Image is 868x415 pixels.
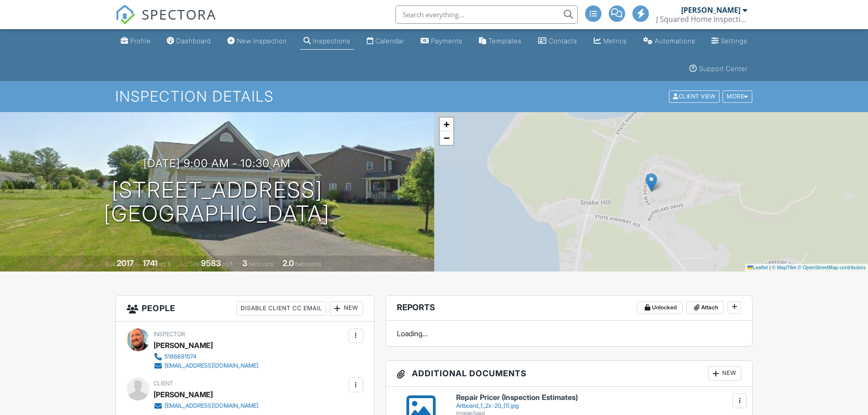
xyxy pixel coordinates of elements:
a: [EMAIL_ADDRESS][DOMAIN_NAME] [154,361,258,370]
div: [PERSON_NAME] [154,388,213,401]
div: Client View [669,91,719,103]
span: SPECTORA [142,5,216,24]
a: SPECTORA [115,12,216,31]
a: Templates [475,33,525,50]
a: Automations (Advanced) [640,33,699,50]
div: 3 [242,258,247,268]
a: Metrics [590,33,631,50]
a: [EMAIL_ADDRESS][DOMAIN_NAME] [154,401,258,410]
div: [EMAIL_ADDRESS][DOMAIN_NAME] [164,402,258,410]
div: New [708,366,741,381]
div: 2017 [117,258,134,268]
div: Templates [488,37,522,45]
h1: Inspection Details [115,88,753,104]
a: 5186691574 [154,352,258,361]
div: Inspections [313,37,350,45]
span: bathrooms [295,261,321,267]
div: Settings [721,37,747,45]
div: Metrics [603,37,627,45]
a: Company Profile [117,33,154,50]
div: Profile [130,37,151,45]
a: Calendar [363,33,408,50]
span: sq. ft. [159,261,172,267]
h3: People [116,296,374,322]
div: J Squared Home Inspections, LLC [656,15,747,24]
div: 9583 [201,258,221,268]
div: Contacts [549,37,577,45]
div: [EMAIL_ADDRESS][DOMAIN_NAME] [164,362,258,369]
div: [PERSON_NAME] [681,5,740,15]
a: Zoom in [440,118,453,131]
div: 2.0 [282,258,294,268]
a: Support Center [686,61,751,77]
a: Payments [417,33,466,50]
h3: [DATE] 9:00 am - 10:30 am [144,157,291,169]
div: Dashboard [176,37,211,45]
span: Built [105,261,115,267]
h3: Additional Documents [386,361,753,387]
span: Client [154,380,173,387]
div: Support Center [699,65,748,72]
span: bedrooms [249,261,274,267]
span: | [769,265,770,270]
a: © OpenStreetMap contributors [798,265,866,270]
span: sq.ft. [222,261,234,267]
a: Client View [668,92,722,99]
span: Lot Size [180,261,200,267]
input: Search everything... [395,5,578,24]
div: Disable Client CC Email [236,301,326,316]
a: © MapTiler [772,265,796,270]
span: − [443,132,449,143]
h6: Repair Pricer (Inspection Estimates) [456,394,742,402]
div: 5186691574 [164,353,196,360]
div: Payments [431,37,462,45]
a: Leaflet [747,265,768,270]
div: Calendar [375,37,404,45]
a: Inspections [300,33,354,50]
a: Contacts [534,33,581,50]
img: The Best Home Inspection Software - Spectora [115,5,135,25]
div: New Inspection [237,37,287,45]
h1: [STREET_ADDRESS] [GEOGRAPHIC_DATA] [104,178,330,226]
div: Automations [655,37,695,45]
div: More [723,91,752,103]
div: 1741 [143,258,158,268]
a: Dashboard [163,33,215,50]
div: Artboard_1_2x-20_(1).jpg [456,402,742,410]
div: New [330,301,363,316]
span: Inspector [154,331,185,338]
a: New Inspection [224,33,291,50]
div: [PERSON_NAME] [154,338,213,352]
img: Marker [646,173,657,192]
a: Zoom out [440,131,453,145]
a: Settings [708,33,751,50]
span: + [443,118,449,130]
